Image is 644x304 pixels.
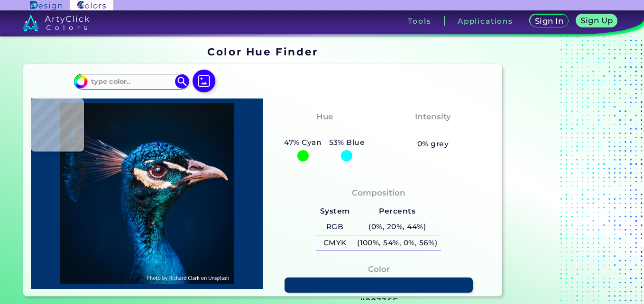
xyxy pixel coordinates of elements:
img: icon picture [193,70,215,92]
h5: (100%, 54%, 0%, 56%) [353,235,441,251]
h5: 0% grey [417,138,449,150]
h5: Sign Up [581,17,613,24]
h5: 53% Blue [325,136,368,149]
h4: Hue [316,110,333,124]
a: Sign Up [577,15,617,28]
a: Sign In [530,15,568,28]
h3: Applications [458,18,513,25]
img: icon search [175,74,189,89]
h5: Sign In [535,17,563,25]
h5: (0%, 20%, 44%) [353,219,441,235]
h3: Vibrant [413,125,454,136]
h5: 47% Cyan [281,136,325,149]
h3: Cyan-Blue [298,125,351,136]
h5: CMYK [316,235,353,251]
img: ArtyClick Design logo [30,1,62,10]
input: type color.. [87,75,175,88]
h1: Color Hue Finder [207,45,318,59]
h5: Percents [353,204,441,219]
h3: Tools [408,18,431,25]
h5: System [316,204,353,219]
h4: Color [368,262,390,276]
img: img_pavlin.jpg [36,103,258,284]
h4: Intensity [415,110,451,124]
h4: Composition [352,186,405,200]
img: logo_artyclick_colors_white.svg [23,14,90,31]
h5: RGB [316,219,353,235]
iframe: Advertisement [506,43,625,300]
